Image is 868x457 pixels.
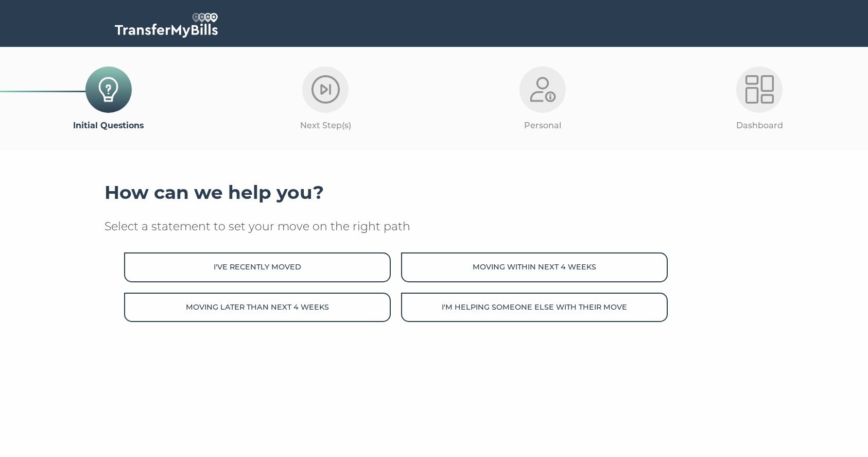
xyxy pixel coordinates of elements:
[745,75,774,104] img: Dashboard-Light.png
[311,75,340,104] img: Next-Step-Light.png
[94,75,123,104] img: Initial-Questions-Icon.png
[124,252,391,282] button: I've recently moved
[401,252,668,282] button: Moving within next 4 weeks
[217,119,435,132] p: Next Step(s)
[434,119,651,132] p: Personal
[528,75,557,104] img: Personal-Light.png
[105,181,763,204] h3: How can we help you?
[115,13,218,38] img: TransferMyBills.com - Helping ease the stress of moving
[401,293,668,322] button: I'm helping someone else with their move
[105,219,763,234] p: Select a statement to set your move on the right path
[124,293,391,322] button: Moving later than next 4 weeks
